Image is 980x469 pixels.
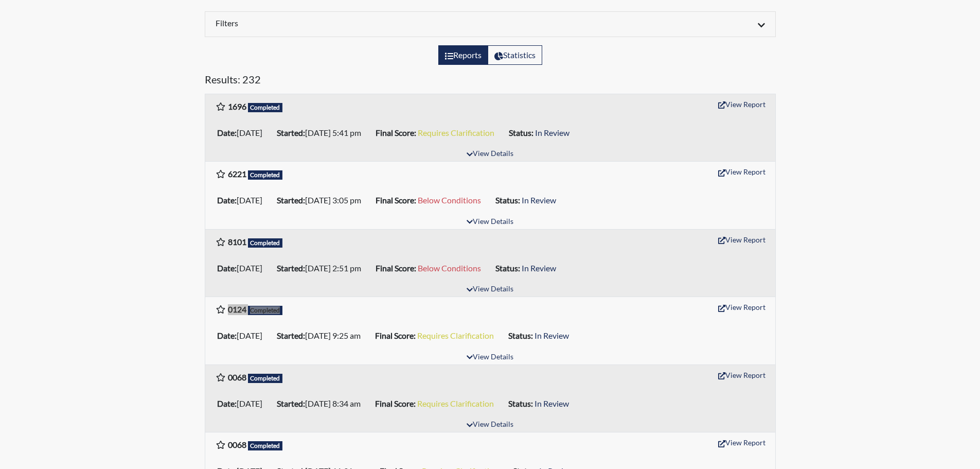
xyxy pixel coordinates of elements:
b: Started: [277,263,305,273]
span: Completed [248,306,283,315]
span: In Review [522,263,556,273]
li: [DATE] [213,395,273,412]
b: Started: [277,331,305,340]
li: [DATE] 8:34 am [273,395,371,412]
b: Final Score: [376,195,416,205]
button: View Details [462,283,518,297]
button: View Report [714,435,770,450]
button: View Report [714,164,770,180]
div: Click to expand/collapse filters [208,18,773,30]
li: [DATE] 5:41 pm [273,125,371,141]
span: In Review [522,195,556,205]
span: Requires Clarification [417,331,494,340]
b: Final Score: [375,331,416,340]
span: Completed [248,170,283,180]
b: Started: [277,398,305,408]
label: View statistics about completed interviews [488,45,542,65]
button: View Report [714,299,770,315]
span: Completed [248,238,283,248]
span: Completed [248,103,283,112]
span: In Review [535,128,569,137]
b: 0068 [228,440,246,449]
b: Date: [217,128,237,137]
span: In Review [534,331,569,340]
b: Started: [277,195,305,205]
b: Date: [217,263,237,273]
li: [DATE] 2:51 pm [273,260,371,276]
button: View Report [714,96,770,112]
button: View Details [462,215,518,229]
h6: Filters [216,18,483,28]
b: 8101 [228,237,246,247]
span: In Review [534,398,569,408]
b: Status: [495,195,520,205]
b: Status: [508,398,533,408]
b: Date: [217,398,237,408]
label: View the list of reports [438,45,488,65]
h5: Results: 232 [205,73,776,90]
span: Requires Clarification [418,128,494,137]
button: View Report [714,367,770,383]
b: 6221 [228,169,246,179]
b: Final Score: [376,128,416,137]
b: Status: [508,331,533,340]
b: 1696 [228,101,246,111]
b: Started: [277,128,305,137]
span: Requires Clarification [417,398,494,408]
b: Final Score: [376,263,416,273]
b: 0068 [228,372,246,382]
b: 0124 [228,304,246,314]
li: [DATE] 9:25 am [273,327,371,344]
li: [DATE] [213,125,273,141]
span: Completed [248,441,283,450]
span: Below Conditions [418,263,481,273]
span: Below Conditions [418,195,481,205]
button: View Details [462,351,518,364]
button: View Report [714,232,770,248]
li: [DATE] 3:05 pm [273,192,371,209]
li: [DATE] [213,192,273,209]
li: [DATE] [213,327,273,344]
button: View Details [462,147,518,161]
b: Status: [495,263,520,273]
span: Completed [248,374,283,383]
button: View Details [462,418,518,432]
b: Date: [217,195,237,205]
b: Final Score: [375,398,416,408]
li: [DATE] [213,260,273,276]
b: Status: [509,128,533,137]
b: Date: [217,331,237,340]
